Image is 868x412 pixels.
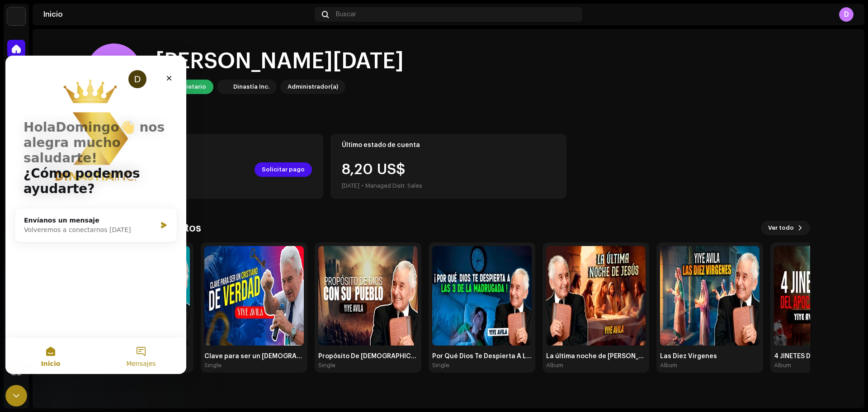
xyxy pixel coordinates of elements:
img: 810a3a4e-19da-4e71-8e10-b5f648d990f2 [432,246,532,346]
span: Ver todo [768,219,794,237]
div: D [839,7,854,22]
div: Album [660,362,677,369]
div: Album [774,362,791,369]
div: Envíanos un mensajeVolveremos a conectarnos [DATE] [9,152,172,187]
span: Solicitar pago [262,161,305,179]
button: Ver todo [761,221,810,235]
div: Envíanos un mensaje [19,160,151,170]
div: [PERSON_NAME][DATE] [156,47,404,76]
div: Single [318,362,335,369]
p: HolaDomingo👋 nos alegra mucho saludarte! [18,64,163,110]
div: Clave para ser un [DEMOGRAPHIC_DATA] de Verdad [204,353,304,360]
span: Mensajes [121,305,150,311]
p: ¿Cómo podemos ayudarte? [18,110,163,141]
div: Dinastía Inc. [233,81,269,92]
iframe: Intercom live chat [5,56,186,374]
div: Volveremos a conectarnos [DATE] [19,170,151,179]
div: [DATE] [342,180,359,191]
div: Single [204,362,222,369]
iframe: Intercom live chat [5,385,27,407]
img: bb8c37ac-caf5-4290-85a4-a6313cb74c8f [660,246,759,346]
img: 48257be4-38e1-423f-bf03-81300282f8d9 [7,7,25,25]
re-o-card-value: Último estado de cuenta [330,134,567,199]
div: La última noche de [PERSON_NAME] [En Vivo] [546,353,646,360]
div: Las Diez Virgenes [660,353,759,360]
span: Buscar [336,11,356,18]
img: 48257be4-38e1-423f-bf03-81300282f8d9 [219,81,230,92]
div: Saldo [98,142,312,149]
div: Inicio [43,11,311,18]
button: Mensajes [90,282,181,318]
div: Administrador(a) [288,81,338,92]
div: D [87,43,141,98]
re-o-card-value: Saldo [87,134,323,199]
div: Última actualización en [DATE] [98,180,312,191]
div: Single [432,362,449,369]
div: Cerrar [156,14,172,31]
div: • [361,180,363,191]
div: Propietario [172,81,206,92]
img: 4dd6c342-e953-4fbd-b537-515200ced85e [318,246,418,346]
div: Album [546,362,563,369]
button: Solicitar pago [255,162,312,177]
div: Propósito De [DEMOGRAPHIC_DATA] Con Su Pueblo [318,353,418,360]
div: Último estado de cuenta [342,142,556,149]
img: bb335c35-b047-42fd-b7f9-2c6ccb00294d [546,246,646,346]
img: 9c9478f4-3723-4b49-aa5d-1037262cb635 [204,246,304,346]
div: Por Qué Dios Te Despierta A Las 3 De La Madrugada [432,353,532,360]
div: Managed Distr. Sales [365,180,422,191]
span: Inicio [36,305,55,311]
